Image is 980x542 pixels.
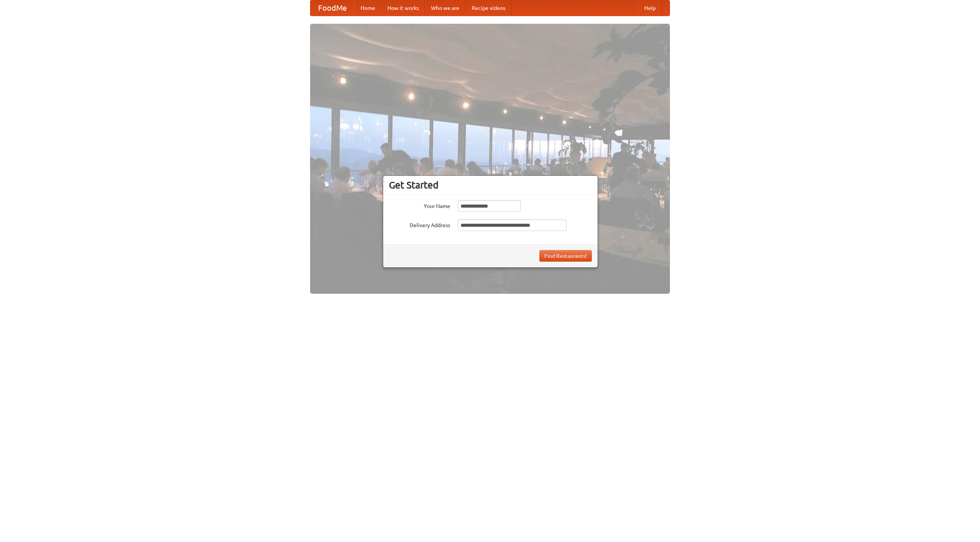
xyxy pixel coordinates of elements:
label: Your Name [389,200,450,210]
button: Find Restaurants! [539,250,592,262]
a: Who we are [425,0,465,16]
a: FoodMe [310,0,354,16]
a: Home [354,0,381,16]
h3: Get Started [389,179,592,191]
label: Delivery Address [389,219,450,229]
a: How it works [381,0,425,16]
a: Recipe videos [465,0,511,16]
a: Help [638,0,662,16]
